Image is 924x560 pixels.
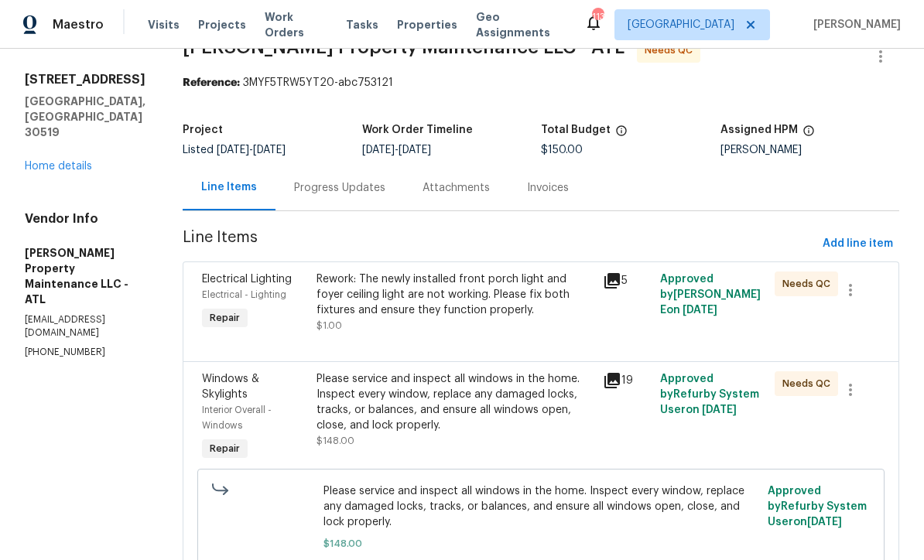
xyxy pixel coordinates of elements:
span: Interior Overall - Windows [202,405,272,430]
p: [PHONE_NUMBER] [25,346,145,359]
span: [GEOGRAPHIC_DATA] [628,17,734,32]
span: Tasks [346,19,378,30]
span: Approved by Refurby System User on [660,374,759,415]
div: Progress Updates [294,180,385,196]
h5: Project [183,125,223,135]
span: The hpm assigned to this work order. [803,125,815,145]
span: [PERSON_NAME] [807,17,901,32]
a: Home details [25,161,92,172]
div: [PERSON_NAME] [720,145,900,155]
h5: [GEOGRAPHIC_DATA], [GEOGRAPHIC_DATA] 30519 [25,94,145,140]
div: 19 [603,371,651,390]
span: Add line item [823,234,893,254]
span: [DATE] [253,145,286,155]
span: $148.00 [323,536,759,551]
h5: Work Order Timeline [362,125,473,135]
span: Projects [198,17,246,32]
span: Maestro [53,17,104,32]
span: - [362,145,431,155]
h2: [STREET_ADDRESS] [25,72,145,87]
span: Please service and inspect all windows in the home. Inspect every window, replace any damaged loc... [323,483,759,530]
span: Properties [397,17,457,32]
span: Repair [204,310,246,326]
span: Electrical Lighting [202,274,292,285]
span: [DATE] [362,145,395,155]
span: Visits [148,17,180,32]
span: [DATE] [702,405,737,415]
button: Add line item [816,230,899,258]
span: Listed [183,145,286,155]
span: $150.00 [541,145,583,155]
span: [DATE] [217,145,249,155]
span: The total cost of line items that have been proposed by Opendoor. This sum includes line items th... [615,125,628,145]
h5: Total Budget [541,125,611,135]
div: Attachments [423,180,490,196]
span: Repair [204,441,246,456]
h4: Vendor Info [25,211,145,227]
div: Invoices [527,180,569,196]
span: Needs QC [645,43,699,58]
span: Geo Assignments [476,9,566,40]
span: Approved by [PERSON_NAME] E on [660,274,761,316]
span: Needs QC [782,376,837,391]
span: [DATE] [399,145,431,155]
span: - [217,145,286,155]
p: [EMAIL_ADDRESS][DOMAIN_NAME] [25,313,145,340]
span: $1.00 [317,321,342,330]
span: Work Orders [265,9,327,40]
span: Electrical - Lighting [202,290,286,299]
div: Line Items [201,179,257,195]
span: Approved by Refurby System User on [768,486,867,528]
span: Line Items [183,230,816,258]
h5: Assigned HPM [720,125,798,135]
span: Needs QC [782,276,837,292]
div: 113 [592,9,603,25]
div: 3MYF5TRW5YT20-abc753121 [183,75,899,90]
span: [PERSON_NAME] Property Maintenance LLC - ATL [183,38,625,56]
div: Rework: The newly installed front porch light and foyer ceiling light are not working. Please fix... [317,271,594,318]
span: [DATE] [807,517,842,528]
span: $148.00 [317,436,354,446]
div: Please service and inspect all windows in the home. Inspect every window, replace any damaged loc... [317,371,594,433]
div: 5 [603,271,651,290]
b: Reference: [183,77,240,88]
span: [DATE] [683,305,717,316]
span: Windows & Skylights [202,374,259,400]
h5: [PERSON_NAME] Property Maintenance LLC - ATL [25,245,145,307]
